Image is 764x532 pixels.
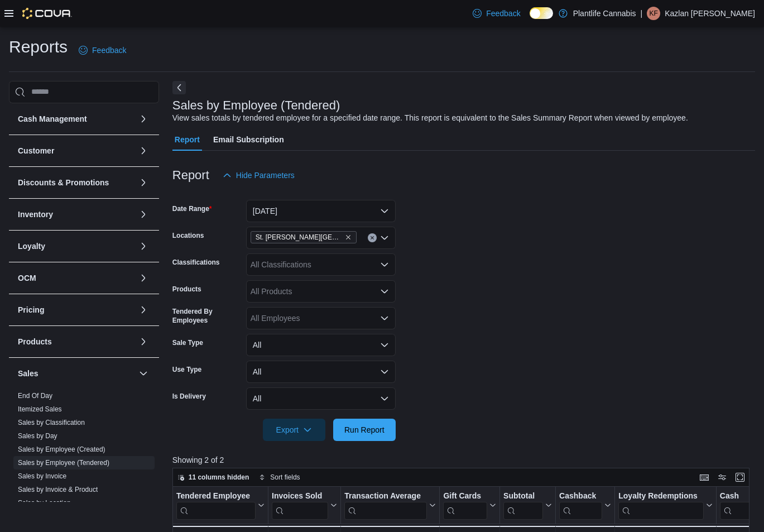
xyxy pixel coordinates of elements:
[18,472,66,480] a: Sales by Invoice
[380,233,389,242] button: Open list of options
[246,334,396,356] button: All
[18,177,109,188] h3: Discounts & Promotions
[18,391,52,400] span: End Of Day
[172,258,220,267] label: Classifications
[18,459,109,467] a: Sales by Employee (Tendered)
[18,272,36,284] h3: OCM
[733,471,747,484] button: Enter fullscreen
[345,234,352,241] button: Remove St. Albert - Jensen Lakes from selection in this group
[176,491,256,501] div: Tendered Employee
[573,7,636,20] p: Plantlife Cannabis
[18,418,85,427] span: Sales by Classification
[137,303,150,317] button: Pricing
[18,241,45,252] h3: Loyalty
[22,8,72,19] img: Cova
[172,307,242,325] label: Tendered By Employees
[368,233,377,242] button: Clear input
[380,287,389,296] button: Open list of options
[246,361,396,383] button: All
[18,145,134,156] button: Customer
[18,336,52,347] h3: Products
[649,7,657,20] span: KF
[468,2,525,25] a: Feedback
[18,405,62,414] span: Itemized Sales
[18,272,134,284] button: OCM
[246,387,396,410] button: All
[715,471,729,484] button: Display options
[172,99,340,112] h3: Sales by Employee (Tendered)
[618,491,704,519] div: Loyalty Redemptions
[18,336,134,347] button: Products
[18,209,53,220] h3: Inventory
[18,241,134,252] button: Loyalty
[263,419,325,441] button: Export
[172,169,209,182] h3: Report
[665,7,755,20] p: Kazlan [PERSON_NAME]
[9,36,68,58] h1: Reports
[74,39,131,61] a: Feedback
[172,338,203,347] label: Sale Type
[503,491,552,519] button: Subtotal
[344,491,427,519] div: Transaction Average
[272,491,328,519] div: Invoices Sold
[172,231,204,240] label: Locations
[254,471,304,484] button: Sort fields
[172,204,212,213] label: Date Range
[530,7,553,19] input: Dark Mode
[137,176,150,189] button: Discounts & Promotions
[172,285,201,294] label: Products
[18,486,98,493] a: Sales by Invoice & Product
[486,8,520,19] span: Feedback
[137,112,150,126] button: Cash Management
[137,239,150,253] button: Loyalty
[270,473,300,482] span: Sort fields
[137,367,150,380] button: Sales
[698,471,711,484] button: Keyboard shortcuts
[246,200,396,222] button: [DATE]
[218,164,299,186] button: Hide Parameters
[503,491,543,501] div: Subtotal
[333,419,396,441] button: Run Report
[256,232,343,243] span: St. [PERSON_NAME][GEOGRAPHIC_DATA]
[176,491,265,519] button: Tendered Employee
[189,473,249,482] span: 11 columns hidden
[18,499,71,507] a: Sales by Location
[380,314,389,323] button: Open list of options
[18,499,71,507] span: Sales by Location
[173,471,254,484] button: 11 columns hidden
[172,365,201,374] label: Use Type
[344,424,385,435] span: Run Report
[137,335,150,348] button: Products
[137,144,150,157] button: Customer
[172,454,755,466] p: Showing 2 of 2
[18,209,134,220] button: Inventory
[270,419,319,441] span: Export
[443,491,487,519] div: Gift Card Sales
[137,271,150,285] button: OCM
[272,491,328,501] div: Invoices Sold
[380,260,389,269] button: Open list of options
[344,491,427,501] div: Transaction Average
[18,177,134,188] button: Discounts & Promotions
[503,491,543,519] div: Subtotal
[18,472,66,481] span: Sales by Invoice
[18,304,134,315] button: Pricing
[618,491,704,501] div: Loyalty Redemptions
[18,145,54,156] h3: Customer
[18,304,44,315] h3: Pricing
[18,405,62,413] a: Itemized Sales
[175,128,200,151] span: Report
[251,231,357,243] span: St. Albert - Jensen Lakes
[443,491,487,501] div: Gift Cards
[172,392,206,401] label: Is Delivery
[213,128,284,151] span: Email Subscription
[641,7,643,20] p: |
[172,81,186,94] button: Next
[443,491,496,519] button: Gift Cards
[647,7,660,20] div: Kazlan Foisy-Lentz
[18,445,105,453] a: Sales by Employee (Created)
[18,368,134,379] button: Sales
[18,432,57,440] span: Sales by Day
